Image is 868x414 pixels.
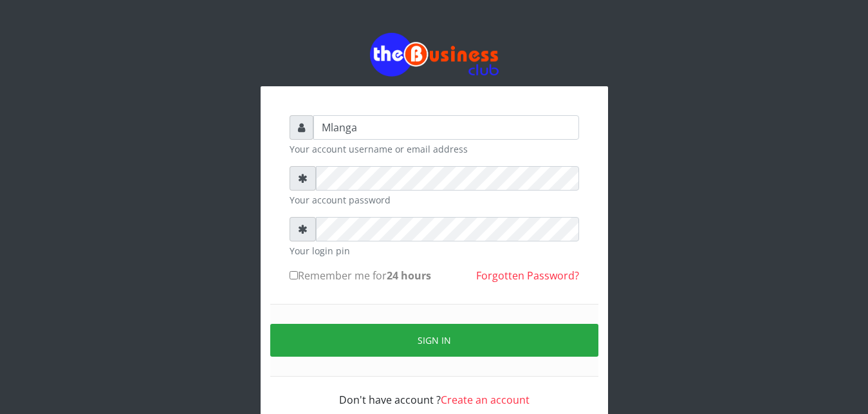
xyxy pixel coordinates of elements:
[441,393,530,407] a: Create an account
[290,377,579,408] div: Don't have account ?
[290,244,579,258] small: Your login pin
[290,268,431,283] label: Remember me for
[476,268,579,283] a: Forgotten Password?
[290,271,298,279] input: Remember me for24 hours
[313,115,579,140] input: Username or email address
[270,324,598,357] button: Sign in
[387,268,431,283] b: 24 hours
[290,193,579,207] small: Your account password
[290,142,579,156] small: Your account username or email address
